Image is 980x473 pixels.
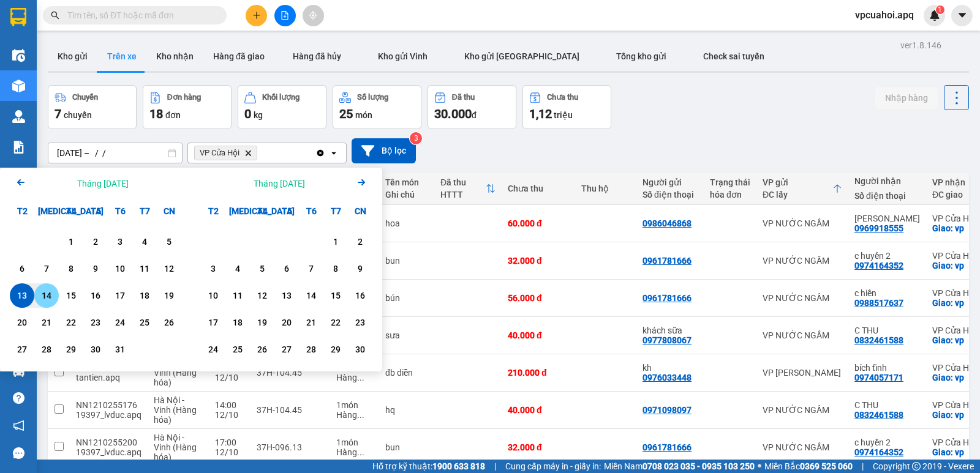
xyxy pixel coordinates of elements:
div: 7 [38,261,55,276]
div: 12 [160,261,178,276]
span: triệu [554,110,573,120]
div: 9 [87,261,104,276]
div: 5 [254,261,271,276]
button: Đã thu30.000đ [428,85,516,129]
div: Trạng thái [710,177,750,187]
div: bun [385,256,428,266]
div: Choose Thứ Tư, tháng 10 22 2025. It's available. [59,310,83,335]
div: Choose Thứ Bảy, tháng 10 18 2025. It's available. [132,283,157,308]
span: Kho gửi Vinh [378,51,428,61]
button: plus [246,5,267,26]
div: VP NƯỚC NGẦM [763,405,842,415]
div: 0971098097 [643,405,692,415]
div: Choose Thứ Sáu, tháng 10 3 2025. It's available. [108,229,132,254]
div: Choose Thứ Hai, tháng 11 10 2025. It's available. [201,283,225,308]
div: 1 [327,234,344,249]
div: 28 [303,342,320,357]
div: 18 [229,315,246,330]
div: 0974164352 [854,261,903,270]
span: caret-down [957,10,968,21]
div: Choose Chủ Nhật, tháng 10 5 2025. It's available. [157,229,181,254]
div: Đã thu [452,93,475,102]
div: 56.000 đ [508,293,569,303]
div: Choose Thứ Bảy, tháng 10 11 2025. It's available. [132,256,157,281]
div: 0832461588 [854,335,903,345]
span: ... [357,373,364,382]
div: T7 [323,199,348,223]
div: Choose Thứ Bảy, tháng 11 29 2025. It's available. [323,337,348,362]
div: 24 [111,315,129,330]
div: Choose Thứ Sáu, tháng 10 17 2025. It's available. [108,283,132,308]
div: T5 [274,199,299,223]
span: Check sai tuyến [703,51,764,61]
div: Choose Thứ Tư, tháng 10 1 2025. It's available. [59,229,83,254]
div: Choose Thứ Ba, tháng 11 4 2025. It's available. [225,256,250,281]
div: 30 [352,342,369,357]
button: Số lượng25món [333,85,421,129]
div: T6 [108,199,132,223]
div: 2 [87,234,104,249]
div: Choose Thứ Năm, tháng 11 27 2025. It's available. [274,337,299,362]
div: Choose Chủ Nhật, tháng 11 2 2025. It's available. [348,229,372,254]
div: bích tĩnh [854,363,920,373]
div: Choose Thứ Ba, tháng 10 14 2025. It's available. [34,283,59,308]
div: Choose Thứ Ba, tháng 10 7 2025. It's available. [34,256,59,281]
div: 37H-104.45 [257,405,324,415]
button: Hàng đã giao [203,42,274,71]
div: Chưa thu [547,93,578,102]
div: 6 [278,261,295,276]
span: Tổng kho gửi [616,51,666,61]
div: Choose Thứ Năm, tháng 11 13 2025. It's available. [274,283,299,308]
input: Select a date range. [48,143,182,163]
span: Hà Nội - Vinh (Hàng hóa) [154,395,197,425]
input: Selected VP Cửa Hội. [260,147,261,159]
div: 20 [278,315,295,330]
div: Tên món [385,177,428,187]
div: 28 [38,342,55,357]
span: 0 [244,106,251,121]
span: đ [472,110,477,120]
div: [MEDICAL_DATA] [225,199,250,223]
div: NN1210255176 [76,400,141,410]
div: Choose Thứ Năm, tháng 11 20 2025. It's available. [274,310,299,335]
div: Choose Thứ Tư, tháng 11 19 2025. It's available. [250,310,274,335]
div: 23 [352,315,369,330]
div: Ghi chú [385,190,428,199]
div: 20 [13,315,31,330]
span: 1 [938,6,942,14]
sup: 3 [410,132,422,144]
div: 10 [205,288,222,303]
div: Choose Thứ Năm, tháng 10 23 2025. It's available. [83,310,108,335]
div: 4 [229,261,246,276]
div: 0832461588 [854,410,903,420]
span: kg [254,110,263,120]
div: 0986046868 [643,218,692,228]
img: logo-vxr [10,8,26,26]
div: Choose Chủ Nhật, tháng 11 30 2025. It's available. [348,337,372,362]
div: 3 [111,234,129,249]
div: 40.000 đ [508,330,569,340]
div: Người gửi [643,177,698,187]
div: Choose Thứ Ba, tháng 11 18 2025. It's available. [225,310,250,335]
div: 15 [327,288,344,303]
button: Bộ lọc [352,138,416,163]
div: 0976033448 [643,373,692,382]
img: warehouse-icon [12,49,25,62]
div: 6 [13,261,31,276]
span: Hà Nội - Vinh (Hàng hóa) [154,433,197,462]
div: Choose Thứ Sáu, tháng 11 7 2025. It's available. [299,256,323,281]
span: chuyến [64,110,92,120]
div: Choose Chủ Nhật, tháng 11 9 2025. It's available. [348,256,372,281]
div: 29 [62,342,80,357]
div: 17 [205,315,222,330]
span: Kho gửi [GEOGRAPHIC_DATA] [464,51,579,61]
div: Tháng [DATE] [254,177,305,190]
div: 26 [160,315,178,330]
button: file-add [274,5,296,26]
span: VP Cửa Hội, close by backspace [194,146,257,160]
div: 12 [254,288,271,303]
div: C THU [854,326,920,335]
div: 12/10 [215,373,244,382]
div: ĐC lấy [763,190,832,199]
button: caret-down [951,5,973,26]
